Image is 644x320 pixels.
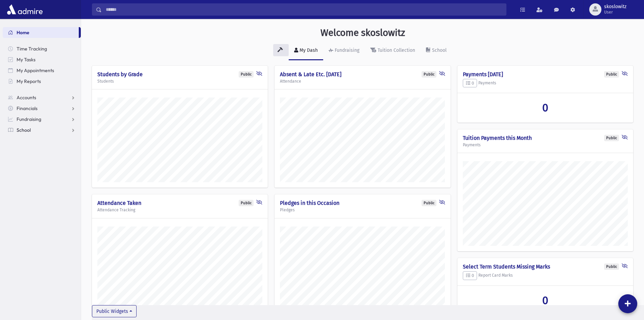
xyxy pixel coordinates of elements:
span: My Appointments [17,67,54,73]
a: 0 [463,101,628,114]
div: My Dash [298,47,318,53]
a: School [3,125,81,135]
span: 0 [542,294,548,307]
h4: Absent & Late Etc. [DATE] [280,71,445,78]
span: 0 [466,273,474,278]
h4: Select Term Students Missing Marks [463,263,628,270]
h5: Attendance Tracking [97,208,262,212]
div: Public [239,200,254,206]
h5: Students [97,79,262,84]
span: User [604,9,626,15]
a: Fundraising [323,41,365,60]
h5: Report Card Marks [463,271,628,280]
span: Accounts [17,94,36,101]
span: skoslowitz [604,4,626,9]
a: Tuition Collection [365,41,421,60]
h5: Pledges [280,208,445,212]
input: Search [102,3,506,16]
h5: Payments [463,143,628,147]
h4: Attendance Taken [97,200,262,206]
span: Time Tracking [17,46,47,52]
div: Public [239,71,254,78]
span: 0 [466,81,474,86]
h4: Tuition Payments this Month [463,135,628,141]
h3: Welcome skoslowitz [320,27,405,39]
a: Financials [3,103,81,114]
div: Public [604,135,619,141]
a: 0 [463,294,628,307]
a: Time Tracking [3,43,81,54]
div: Tuition Collection [376,47,415,53]
div: Fundraising [333,47,359,53]
div: Public [604,263,619,270]
div: School [431,47,447,53]
a: Accounts [3,92,81,103]
a: My Reports [3,76,81,87]
span: 0 [542,101,548,114]
span: My Reports [17,78,41,84]
a: My Appointments [3,65,81,76]
a: My Tasks [3,54,81,65]
span: Financials [17,105,38,111]
span: School [17,127,31,133]
h4: Students by Grade [97,71,262,78]
h5: Attendance [280,79,445,84]
span: Fundraising [17,116,41,122]
h4: Pledges in this Occasion [280,200,445,206]
button: Public Widgets [92,305,137,317]
h5: Payments [463,79,628,88]
img: AdmirePro [5,3,44,16]
div: Public [604,71,619,78]
span: My Tasks [17,57,35,63]
div: Public [422,200,436,206]
a: Fundraising [3,114,81,125]
a: My Dash [289,41,323,60]
a: School [421,41,452,60]
div: Public [422,71,436,78]
button: 0 [463,79,477,88]
h4: Payments [DATE] [463,71,628,78]
a: Home [3,27,79,38]
span: Home [17,29,29,36]
button: 0 [463,271,477,280]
